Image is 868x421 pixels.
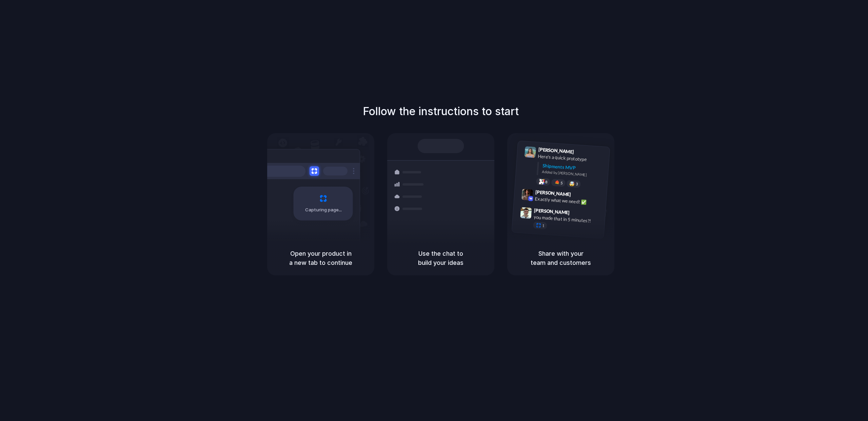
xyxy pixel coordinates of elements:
span: Capturing page [305,207,343,213]
span: 9:47 AM [572,210,586,218]
span: [PERSON_NAME] [534,207,570,216]
h5: Open your product in a new tab to continue [275,249,366,267]
span: [PERSON_NAME] [535,188,571,198]
span: 9:41 AM [576,149,590,157]
span: 1 [542,224,545,228]
div: Shipments MVP [542,162,605,173]
div: 🤯 [569,182,575,187]
span: 3 [576,182,578,186]
span: 9:42 AM [573,192,587,200]
div: Exactly what we need! ✅ [535,195,603,207]
h1: Follow the instructions to start [363,103,519,120]
h5: Use the chat to build your ideas [395,249,486,267]
span: 5 [560,181,563,185]
div: you made that in 5 minutes?! [533,214,601,225]
div: Here's a quick prototype [538,153,606,164]
h5: Share with your team and customers [515,249,606,267]
span: 8 [545,180,548,184]
div: Added by [PERSON_NAME] [542,169,604,179]
span: [PERSON_NAME] [538,146,574,155]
